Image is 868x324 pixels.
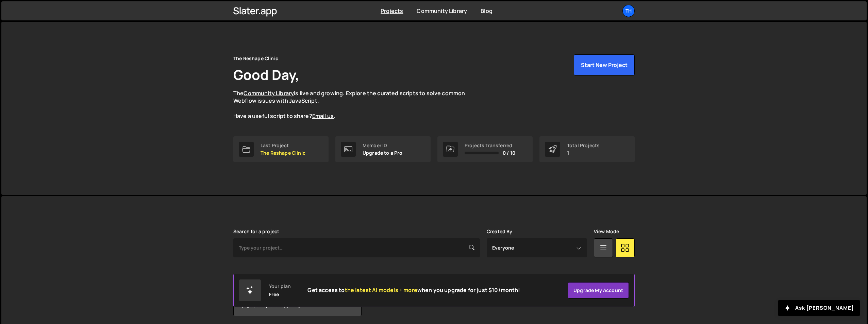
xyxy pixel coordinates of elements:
a: Projects [381,7,403,15]
div: Your plan [269,284,291,289]
p: 1 [567,150,600,156]
div: Projects Transferred [465,143,515,148]
label: View Mode [594,229,619,234]
input: Type your project... [233,238,480,257]
a: Blog [481,7,493,15]
h1: Good Day, [233,65,299,84]
div: Last Project [261,143,305,148]
span: 0 / 10 [503,150,515,156]
a: Upgrade my account [568,282,629,299]
a: Th [622,5,635,17]
a: Community Library [417,7,467,15]
p: Upgrade to a Pro [363,150,403,156]
div: The Reshape Clinic [233,54,278,63]
p: The Reshape Clinic [261,150,305,156]
a: Email us [312,112,334,120]
label: Created By [487,229,513,234]
p: The is live and growing. Explore the curated scripts to solve common Webflow issues with JavaScri... [233,89,478,120]
a: Last Project The Reshape Clinic [233,136,329,162]
a: Community Library [244,89,294,97]
div: Member ID [363,143,403,148]
button: Start New Project [574,54,635,75]
button: Ask [PERSON_NAME] [778,300,860,316]
div: Total Projects [567,143,600,148]
span: the latest AI models + more [345,286,417,294]
label: Search for a project [233,229,279,234]
div: Free [269,292,279,297]
h2: Get access to when you upgrade for just $10/month! [307,287,520,293]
